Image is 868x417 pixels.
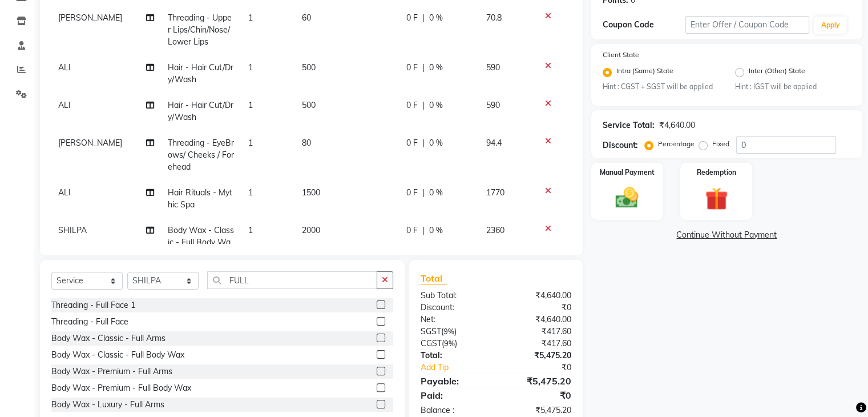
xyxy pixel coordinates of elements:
[51,299,135,311] div: Threading - Full Face 1
[58,187,71,198] span: ALI
[421,326,441,336] span: SGST
[496,374,580,388] div: ₹5,475.20
[51,399,164,411] div: Body Wax - Luxury - Full Arms
[168,100,233,122] span: Hair - Hair Cut/Dry/Wash
[302,62,316,73] span: 500
[421,338,442,348] span: CGST
[51,349,184,361] div: Body Wax - Classic - Full Body Wax
[616,66,673,79] label: Intra (Same) State
[406,12,418,24] span: 0 F
[422,187,425,199] span: |
[168,225,234,259] span: Body Wax - Classic - Full Body Wax
[58,138,122,148] span: [PERSON_NAME]
[496,314,580,326] div: ₹4,640.00
[422,137,425,149] span: |
[422,12,425,24] span: |
[168,187,232,210] span: Hair Rituals - Mythic Spa
[444,339,455,348] span: 9%
[406,224,418,236] span: 0 F
[496,350,580,362] div: ₹5,475.20
[51,316,128,328] div: Threading - Full Face
[412,326,496,338] div: ( )
[422,62,425,74] span: |
[443,327,454,336] span: 9%
[429,12,443,24] span: 0 %
[412,388,496,402] div: Paid:
[412,374,496,388] div: Payable:
[412,290,496,302] div: Sub Total:
[658,139,695,149] label: Percentage
[412,362,510,374] a: Add Tip
[248,225,253,235] span: 1
[58,100,71,110] span: ALI
[168,13,232,47] span: Threading - Upper Lips/Chin/Nose/Lower Lips
[422,99,425,111] span: |
[603,119,655,131] div: Service Total:
[429,137,443,149] span: 0 %
[429,62,443,74] span: 0 %
[58,13,122,23] span: [PERSON_NAME]
[422,224,425,236] span: |
[697,167,736,178] label: Redemption
[412,314,496,326] div: Net:
[496,302,580,314] div: ₹0
[168,62,233,85] span: Hair - Hair Cut/Dry/Wash
[594,229,860,241] a: Continue Without Payment
[429,99,443,111] span: 0 %
[486,225,504,235] span: 2360
[603,50,639,60] label: Client State
[248,187,253,198] span: 1
[608,185,645,211] img: _cash.svg
[496,326,580,338] div: ₹417.60
[406,62,418,74] span: 0 F
[248,138,253,148] span: 1
[51,366,172,378] div: Body Wax - Premium - Full Arms
[302,225,320,235] span: 2000
[659,119,695,131] div: ₹4,640.00
[302,100,316,110] span: 500
[712,139,729,149] label: Fixed
[248,13,253,23] span: 1
[412,302,496,314] div: Discount:
[429,224,443,236] span: 0 %
[496,338,580,350] div: ₹417.60
[412,350,496,362] div: Total:
[421,272,447,284] span: Total
[412,338,496,350] div: ( )
[486,187,504,198] span: 1770
[302,13,311,23] span: 60
[207,271,377,289] input: Search or Scan
[814,17,846,34] button: Apply
[302,187,320,198] span: 1500
[248,62,253,73] span: 1
[486,62,500,73] span: 590
[51,382,191,394] div: Body Wax - Premium - Full Body Wax
[496,290,580,302] div: ₹4,640.00
[58,62,71,73] span: ALI
[406,137,418,149] span: 0 F
[685,16,810,34] input: Enter Offer / Coupon Code
[412,404,496,416] div: Balance :
[58,225,87,235] span: SHILPA
[168,138,234,172] span: Threading - EyeBrows/ Cheeks / Forehead
[248,100,253,110] span: 1
[603,139,638,151] div: Discount:
[600,167,655,178] label: Manual Payment
[510,362,579,374] div: ₹0
[406,187,418,199] span: 0 F
[603,82,718,92] small: Hint : CGST + SGST will be applied
[486,13,502,23] span: 70.8
[429,187,443,199] span: 0 %
[302,138,311,148] span: 80
[51,332,165,344] div: Body Wax - Classic - Full Arms
[603,19,685,31] div: Coupon Code
[735,82,851,92] small: Hint : IGST will be applied
[496,404,580,416] div: ₹5,475.20
[496,388,580,402] div: ₹0
[749,66,805,79] label: Inter (Other) State
[406,99,418,111] span: 0 F
[486,100,500,110] span: 590
[486,138,502,148] span: 94.4
[698,185,735,213] img: _gift.svg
